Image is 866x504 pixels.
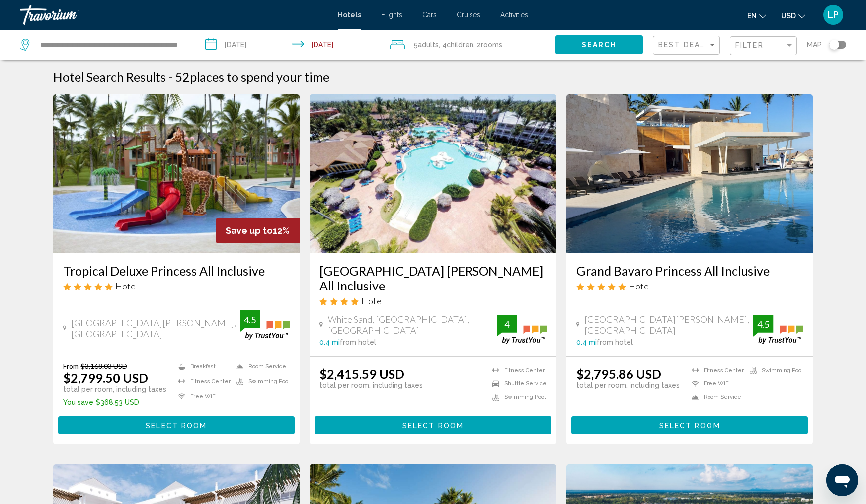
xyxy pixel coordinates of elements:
span: Select Room [659,422,720,430]
span: Hotel [115,281,138,291]
button: Travelers: 5 adults, 4 children [380,30,555,60]
span: Search [582,41,617,49]
img: Hotel image [566,94,813,253]
button: Toggle map [822,40,846,49]
div: 4.5 [240,314,260,326]
li: Free WiFi [687,380,745,388]
img: Hotel image [53,94,300,253]
a: Hotels [338,11,361,19]
span: from hotel [340,338,376,346]
span: Hotel [361,295,384,306]
div: 4 [497,318,517,330]
a: Cars [422,11,437,19]
p: $368.53 USD [63,398,166,406]
p: total per room, including taxes [63,385,166,393]
del: $3,168.03 USD [81,362,127,370]
h2: 52 [175,70,329,84]
button: Filter [730,36,797,56]
ins: $2,799.50 USD [63,370,148,385]
span: , 4 [439,38,473,52]
li: Fitness Center [687,366,745,375]
div: 5 star Hotel [63,281,290,291]
span: [GEOGRAPHIC_DATA][PERSON_NAME], [GEOGRAPHIC_DATA] [584,314,753,336]
a: Activities [500,11,528,19]
img: trustyou-badge.svg [497,315,547,344]
button: Change language [747,8,766,23]
span: en [747,12,757,20]
iframe: Button to launch messaging window [826,464,858,496]
li: Swimming Pool [487,393,547,401]
p: total per room, including taxes [576,381,680,389]
div: 4 star Hotel [319,295,547,306]
li: Room Service [232,362,290,372]
span: You save [63,398,93,406]
span: , 2 [473,38,502,52]
button: User Menu [820,4,846,25]
span: from hotel [597,338,633,346]
span: Save up to [226,225,273,236]
img: trustyou-badge.svg [753,315,803,344]
a: Tropical Deluxe Princess All Inclusive [63,263,290,278]
a: Cruises [457,11,480,19]
mat-select: Sort by [658,41,717,50]
div: 4.5 [753,318,773,330]
li: Fitness Center [173,377,232,387]
span: White Sand, [GEOGRAPHIC_DATA], [GEOGRAPHIC_DATA] [328,314,496,336]
button: Change currency [781,8,805,23]
span: USD [781,12,796,20]
a: Grand Bavaro Princess All Inclusive [576,263,803,278]
li: Swimming Pool [745,366,803,375]
h1: Hotel Search Results [53,70,166,84]
span: 0.4 mi [319,338,340,346]
a: [GEOGRAPHIC_DATA] [PERSON_NAME] All Inclusive [319,263,547,293]
a: Travorium [20,5,328,25]
ins: $2,795.86 USD [576,366,661,381]
a: Select Room [571,419,808,430]
span: Best Deals [658,41,710,49]
span: Hotel [629,281,651,291]
button: Search [555,35,643,54]
span: 5 [414,38,439,52]
li: Breakfast [173,362,232,372]
span: [GEOGRAPHIC_DATA][PERSON_NAME], [GEOGRAPHIC_DATA] [71,317,240,339]
span: Map [807,38,822,52]
span: Select Room [146,422,207,430]
li: Fitness Center [487,366,547,375]
div: 5 star Hotel [576,281,803,291]
img: trustyou-badge.svg [240,310,290,340]
li: Swimming Pool [232,377,290,387]
a: Flights [381,11,402,19]
img: Hotel image [310,94,556,253]
button: Check-in date: Nov 29, 2025 Check-out date: Dec 6, 2025 [195,30,381,60]
span: 0.4 mi [576,338,597,346]
span: Select Room [402,422,464,430]
div: 12% [216,218,300,243]
span: Children [447,41,473,49]
button: Select Room [571,416,808,434]
a: Select Room [58,419,295,430]
button: Select Room [315,416,551,434]
ins: $2,415.59 USD [319,366,404,381]
button: Select Room [58,416,295,434]
span: places to spend your time [190,70,329,84]
span: LP [828,10,839,20]
li: Shuttle Service [487,380,547,388]
li: Room Service [687,393,745,401]
span: Filter [735,41,764,49]
li: Free WiFi [173,391,232,401]
span: From [63,362,79,370]
a: Select Room [315,419,551,430]
span: - [168,70,172,84]
p: total per room, including taxes [319,381,423,389]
